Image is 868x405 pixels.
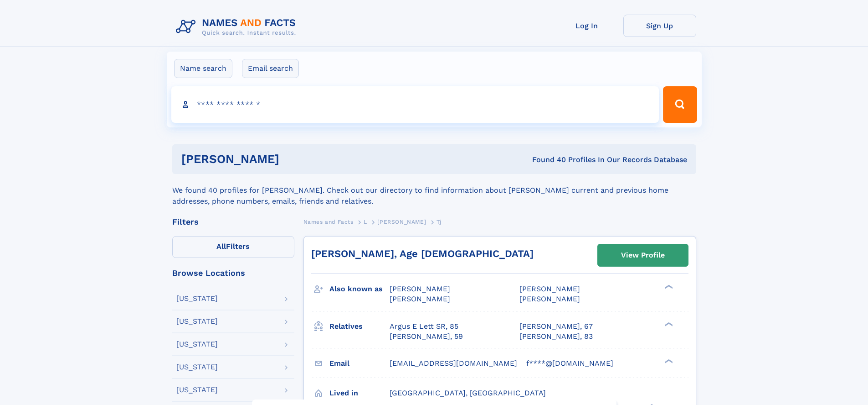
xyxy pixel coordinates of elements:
[364,216,367,227] a: L
[172,269,294,277] div: Browse Locations
[176,341,218,348] div: [US_STATE]
[176,363,218,371] div: [US_STATE]
[663,321,673,327] div: ❯
[364,219,367,225] span: L
[390,389,546,397] span: [GEOGRAPHIC_DATA], [GEOGRAPHIC_DATA]
[171,86,659,123] input: search input
[172,15,303,39] img: Logo Names and Facts
[174,59,232,78] label: Name search
[172,218,294,226] div: Filters
[172,174,696,207] div: We found 40 profiles for [PERSON_NAME]. Check out our directory to find information about [PERSON...
[181,153,406,165] h1: [PERSON_NAME]
[621,245,665,266] div: View Profile
[663,358,673,364] div: ❯
[519,321,593,331] a: [PERSON_NAME], 67
[663,284,673,290] div: ❯
[390,295,450,303] span: [PERSON_NAME]
[176,295,218,302] div: [US_STATE]
[598,244,688,266] a: View Profile
[329,356,390,371] h3: Email
[172,236,294,258] label: Filters
[519,331,593,342] a: [PERSON_NAME], 83
[242,59,299,78] label: Email search
[550,15,623,37] a: Log In
[623,15,696,37] a: Sign Up
[176,386,218,394] div: [US_STATE]
[390,284,450,293] span: [PERSON_NAME]
[519,284,580,293] span: [PERSON_NAME]
[329,385,390,401] h3: Lived in
[303,216,354,227] a: Names and Facts
[390,321,458,331] a: Argus E Lett SR, 85
[329,281,390,297] h3: Also known as
[311,248,534,259] a: [PERSON_NAME], Age [DEMOGRAPHIC_DATA]
[406,155,687,165] div: Found 40 Profiles In Our Records Database
[216,242,226,251] span: All
[176,318,218,325] div: [US_STATE]
[377,219,426,225] span: [PERSON_NAME]
[390,359,517,368] span: [EMAIL_ADDRESS][DOMAIN_NAME]
[390,331,463,342] a: [PERSON_NAME], 59
[329,319,390,334] h3: Relatives
[663,86,697,123] button: Search Button
[437,219,442,225] span: Tj
[519,295,580,303] span: [PERSON_NAME]
[377,216,426,227] a: [PERSON_NAME]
